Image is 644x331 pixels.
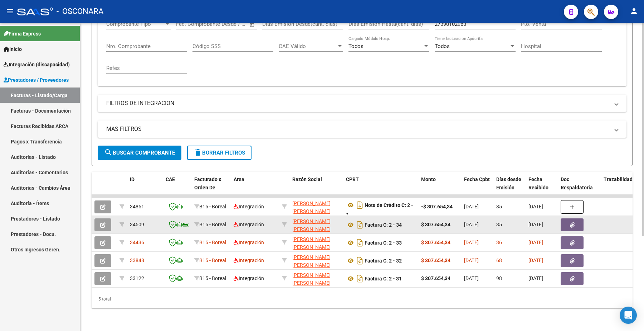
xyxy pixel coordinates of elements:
span: [DATE] [528,257,543,263]
strong: Factura C: 2 - 31 [365,276,402,282]
datatable-header-cell: Monto [418,172,461,203]
span: B15 - Boreal [199,257,226,263]
div: 27390102963 [292,235,340,250]
span: ID [130,176,135,182]
span: Integración (discapacidad) [4,61,70,68]
span: CPBT [346,176,359,182]
strong: $ 307.654,34 [421,257,450,263]
span: CAE Válido [279,43,337,49]
datatable-header-cell: Area [231,172,279,203]
datatable-header-cell: Trazabilidad [601,172,644,203]
div: 5 total [92,290,633,308]
mat-expansion-panel-header: FILTROS DE INTEGRACION [98,95,626,112]
datatable-header-cell: CPBT [343,172,418,203]
span: Integración [234,240,264,245]
span: [PERSON_NAME] [PERSON_NAME] DEL [PERSON_NAME] [292,254,331,284]
mat-icon: delete [194,148,202,157]
span: Prestadores / Proveedores [4,76,69,84]
span: Trazabilidad [604,176,633,182]
div: Open Intercom Messenger [620,307,637,324]
span: [PERSON_NAME] [PERSON_NAME] DEL [PERSON_NAME] [292,236,331,266]
span: Razón Social [292,176,322,182]
span: Integración [234,204,264,209]
span: Firma Express [4,30,41,38]
datatable-header-cell: Días desde Emisión [493,172,526,203]
span: Integración [234,222,264,227]
span: CAE [166,176,175,182]
span: Integración [234,275,264,281]
span: Todos [348,43,364,49]
i: Descargar documento [355,255,365,266]
mat-panel-title: FILTROS DE INTEGRACION [106,99,609,107]
span: Facturado x Orden De [194,176,221,190]
strong: $ 307.654,34 [421,275,450,281]
i: Descargar documento [355,237,365,249]
span: B15 - Boreal [199,222,226,227]
span: 35 [496,204,502,209]
datatable-header-cell: CAE [163,172,191,203]
button: Open calendar [248,20,257,29]
i: Descargar documento [355,199,365,211]
span: [PERSON_NAME] [PERSON_NAME] DEL [PERSON_NAME] [292,272,331,302]
span: - OSCONARA [57,4,103,19]
span: 33122 [130,275,144,281]
span: Fecha Recibido [528,176,548,190]
strong: Nota de Crédito C: 2 - 1 [346,202,413,218]
span: Días desde Emisión [496,176,521,190]
strong: Factura C: 2 - 32 [365,258,402,264]
strong: $ 307.654,34 [421,222,450,227]
span: 68 [496,257,502,263]
span: [DATE] [528,222,543,227]
span: Todos [435,43,450,49]
datatable-header-cell: Facturado x Orden De [191,172,231,203]
strong: Factura C: 2 - 34 [365,222,402,228]
datatable-header-cell: Razón Social [289,172,343,203]
datatable-header-cell: Doc Respaldatoria [558,172,601,203]
span: Monto [421,176,436,182]
span: B15 - Boreal [199,240,226,245]
datatable-header-cell: Fecha Cpbt [461,172,493,203]
span: B15 - Boreal [199,204,226,209]
span: 34851 [130,204,144,209]
datatable-header-cell: Fecha Recibido [526,172,558,203]
div: 27390102963 [292,217,340,232]
span: 35 [496,222,502,227]
datatable-header-cell: ID [127,172,163,203]
i: Descargar documento [355,273,365,284]
div: 27390102963 [292,199,340,214]
span: 36 [496,240,502,245]
span: [PERSON_NAME] [PERSON_NAME] DEL [PERSON_NAME] [292,200,331,231]
button: Borrar Filtros [187,146,252,160]
span: Borrar Filtros [194,150,245,156]
span: 34436 [130,240,144,245]
span: [DATE] [528,275,543,281]
span: 98 [496,275,502,281]
strong: $ 307.654,34 [421,240,450,245]
mat-panel-title: MAS FILTROS [106,125,609,133]
span: Doc Respaldatoria [561,176,593,190]
i: Descargar documento [355,219,365,231]
div: 27390102963 [292,253,340,268]
span: Area [234,176,244,182]
span: [DATE] [528,240,543,245]
span: [DATE] [464,204,479,209]
span: [DATE] [464,275,479,281]
mat-expansion-panel-header: MAS FILTROS [98,120,626,138]
span: Integración [234,257,264,263]
span: [DATE] [464,257,479,263]
span: Fecha Cpbt [464,176,490,182]
input: Fecha inicio [176,21,205,27]
input: Fecha fin [211,21,246,27]
span: B15 - Boreal [199,275,226,281]
mat-icon: menu [6,7,14,15]
span: [DATE] [464,222,479,227]
button: Buscar Comprobante [98,146,181,160]
span: 34509 [130,222,144,227]
span: Comprobante Tipo [106,21,164,27]
mat-icon: person [630,7,638,15]
span: [DATE] [464,240,479,245]
strong: -$ 307.654,34 [421,204,453,209]
span: 33848 [130,257,144,263]
div: 27390102963 [292,271,340,286]
strong: Factura C: 2 - 33 [365,240,402,246]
